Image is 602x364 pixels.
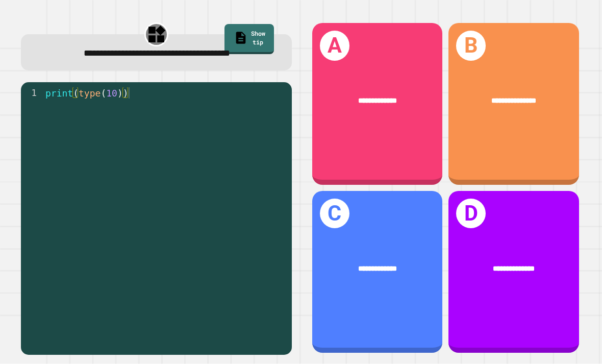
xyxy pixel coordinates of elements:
[456,31,486,60] h1: B
[320,199,349,228] h1: C
[21,87,43,99] div: 1
[224,24,274,54] a: Show tip
[456,199,486,228] h1: D
[320,31,349,60] h1: A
